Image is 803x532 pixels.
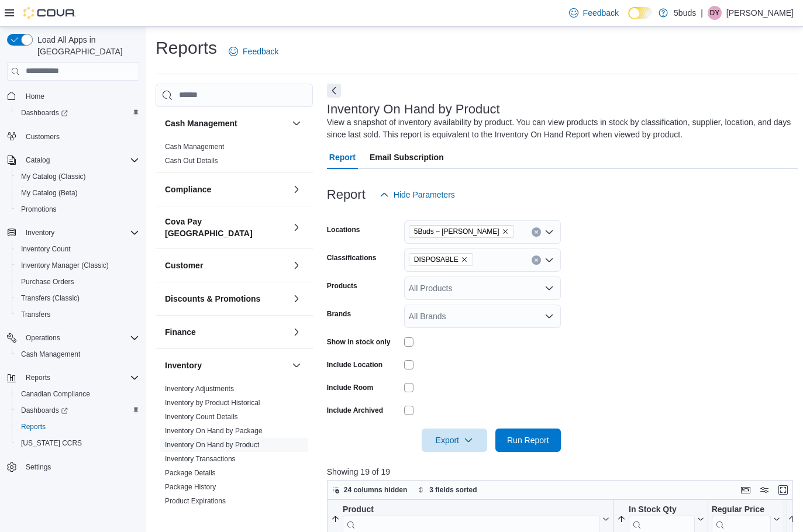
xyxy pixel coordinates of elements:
button: Inventory [165,360,287,371]
a: Inventory On Hand by Product [165,441,259,449]
nav: Complex example [7,83,139,506]
a: Settings [21,460,56,474]
span: Washington CCRS [16,436,139,450]
span: Operations [21,331,139,345]
button: Inventory [21,226,59,240]
span: DISPOSABLE [414,254,459,265]
span: Inventory On Hand by Package [165,426,263,436]
label: Brands [327,309,351,319]
span: Reports [16,420,139,434]
button: Hide Parameters [375,183,460,206]
span: Report [329,146,356,169]
span: Inventory by Product Historical [165,398,260,407]
span: 24 columns hidden [344,485,408,495]
a: Inventory Count [16,242,75,256]
button: Cova Pay [GEOGRAPHIC_DATA] [165,216,287,239]
span: Run Report [507,434,549,446]
label: Include Archived [327,406,383,415]
a: Inventory On Hand by Package [165,427,263,435]
button: Remove 5Buds – Warman from selection in this group [502,228,509,235]
span: Reports [26,373,50,382]
label: Locations [327,225,360,234]
button: Open list of options [544,284,554,293]
button: Discounts & Promotions [165,293,287,305]
p: 5buds [674,6,696,20]
span: Inventory Adjustments [165,384,234,393]
button: Inventory [290,358,304,372]
button: Finance [290,325,304,339]
button: Run Report [495,429,561,452]
img: Cova [23,7,76,19]
span: Cash Management [16,347,139,361]
button: Finance [165,326,287,338]
a: Dashboards [12,402,144,419]
a: Inventory by Product Historical [165,399,260,407]
span: Canadian Compliance [21,389,90,399]
button: Transfers [12,306,144,323]
label: Include Location [327,360,382,369]
a: Transfers (Classic) [16,291,84,305]
button: Operations [2,330,144,346]
h3: Report [327,188,366,202]
span: Home [21,89,139,103]
span: Inventory [21,226,139,240]
button: Cash Management [290,116,304,130]
button: Customer [165,260,287,271]
a: My Catalog (Beta) [16,186,82,200]
a: [US_STATE] CCRS [16,436,87,450]
a: Feedback [224,40,283,63]
button: Cash Management [165,118,287,129]
button: Purchase Orders [12,274,144,290]
span: Email Subscription [370,146,444,169]
button: Clear input [532,227,541,237]
button: Canadian Compliance [12,386,144,402]
span: Dark Mode [628,19,629,20]
a: Canadian Compliance [16,387,95,401]
span: Catalog [21,153,139,167]
div: Cash Management [156,140,313,172]
button: Export [422,429,487,452]
span: Dashboards [16,106,139,120]
span: Dashboards [21,406,68,415]
span: Inventory Manager (Classic) [21,261,109,270]
button: Transfers (Classic) [12,290,144,306]
span: Transfers [16,308,139,322]
a: Inventory Manager (Classic) [16,258,113,272]
button: My Catalog (Classic) [12,168,144,185]
span: Cash Management [21,350,80,359]
button: Settings [2,458,144,475]
span: Customers [21,129,139,144]
button: Next [327,84,341,98]
span: Load All Apps in [GEOGRAPHIC_DATA] [33,34,139,57]
button: Cova Pay [GEOGRAPHIC_DATA] [290,220,304,234]
h1: Reports [156,36,217,60]
span: Inventory Count [21,244,71,254]
label: Show in stock only [327,337,391,347]
span: Purchase Orders [21,277,74,286]
span: Operations [26,333,60,343]
span: DY [710,6,720,20]
span: Reports [21,371,139,385]
a: Cash Out Details [165,157,218,165]
span: Inventory Manager (Classic) [16,258,139,272]
a: Cash Management [16,347,85,361]
button: Open list of options [544,312,554,321]
label: Products [327,281,357,291]
button: 3 fields sorted [413,483,481,497]
span: My Catalog (Classic) [16,170,139,184]
a: Dashboards [16,403,73,417]
span: [US_STATE] CCRS [21,438,82,448]
a: Transfers [16,308,55,322]
span: Cash Management [165,142,224,151]
span: Promotions [16,202,139,216]
a: Inventory Adjustments [165,385,234,393]
button: Reports [12,419,144,435]
a: Purchase Orders [16,275,79,289]
button: Customers [2,128,144,145]
span: Hide Parameters [394,189,455,201]
span: Transfers (Classic) [16,291,139,305]
button: Inventory Manager (Classic) [12,257,144,274]
button: Open list of options [544,255,554,265]
a: Inventory Transactions [165,455,236,463]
